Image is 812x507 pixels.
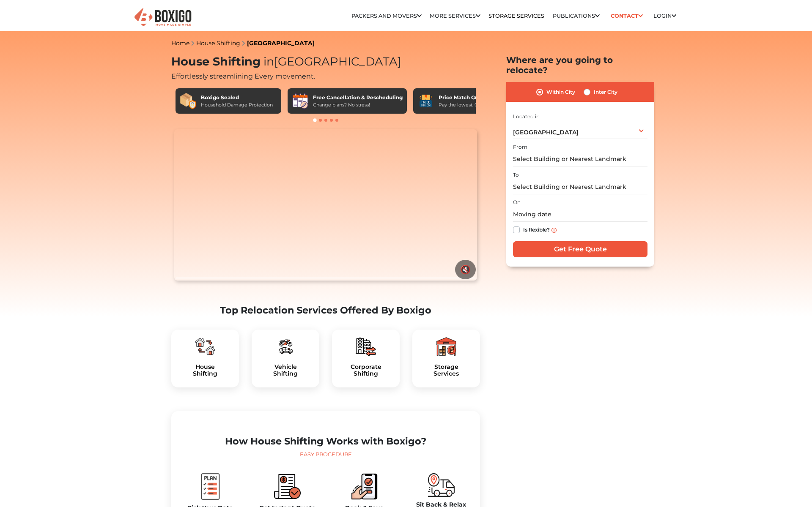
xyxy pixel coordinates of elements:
input: Get Free Quote [513,241,647,257]
button: 🔇 [455,260,476,279]
img: boxigo_packers_and_movers_plan [195,336,215,357]
input: Select Building or Nearest Landmark [513,152,647,166]
a: More services [430,13,480,19]
a: Home [171,39,189,47]
a: StorageServices [419,363,473,378]
img: boxigo_packers_and_movers_compare [274,473,301,500]
h1: House Shifting [171,55,480,69]
a: [GEOGRAPHIC_DATA] [247,39,315,47]
a: VehicleShifting [258,363,313,378]
span: [GEOGRAPHIC_DATA] [261,55,401,68]
img: Boxigo Sealed [180,93,197,109]
a: Login [653,13,676,19]
img: boxigo_packers_and_movers_plan [356,336,376,357]
img: boxigo_packers_and_movers_book [351,473,378,500]
img: info [551,228,557,233]
label: Inter City [594,87,617,97]
a: Storage Services [488,13,544,19]
a: House Shifting [196,39,240,47]
img: boxigo_packers_and_movers_plan [197,473,224,500]
img: boxigo_packers_and_movers_plan [275,336,296,357]
span: in [263,55,274,68]
label: Located in [513,113,540,120]
img: boxigo_packers_and_movers_move [428,473,455,496]
h2: Top Relocation Services Offered By Boxigo [171,305,480,316]
h5: Vehicle Shifting [258,363,313,378]
a: Packers and Movers [351,13,422,19]
label: Within City [546,87,575,97]
label: To [513,171,519,179]
div: Change plans? No stress! [313,101,403,109]
a: CorporateShifting [339,363,393,378]
input: Moving date [513,207,647,222]
div: Free Cancellation & Rescheduling [313,94,403,101]
label: Is flexible? [523,225,550,234]
img: Boxigo [133,7,192,28]
h2: How House Shifting Works with Boxigo? [178,436,473,447]
h5: Corporate Shifting [339,363,393,378]
div: Household Damage Protection [201,101,273,109]
h2: Where are you going to relocate? [506,55,654,75]
h5: House Shifting [178,363,232,378]
div: Pay the lowest. Guaranteed! [439,101,503,109]
div: Price Match Guarantee [439,94,503,101]
img: boxigo_packers_and_movers_plan [436,336,456,357]
div: Easy Procedure [178,450,473,459]
label: On [513,199,521,206]
h5: Storage Services [419,363,473,378]
span: [GEOGRAPHIC_DATA] [513,128,579,136]
div: Boxigo Sealed [201,94,273,101]
img: Free Cancellation & Rescheduling [292,93,309,109]
a: Publications [553,13,600,19]
span: Effortlessly streamlining Every movement. [171,72,315,80]
input: Select Building or Nearest Landmark [513,180,647,194]
label: From [513,143,527,151]
video: Your browser does not support the video tag. [174,129,477,281]
a: HouseShifting [178,363,232,378]
a: Contact [608,9,645,22]
img: Price Match Guarantee [417,93,434,109]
